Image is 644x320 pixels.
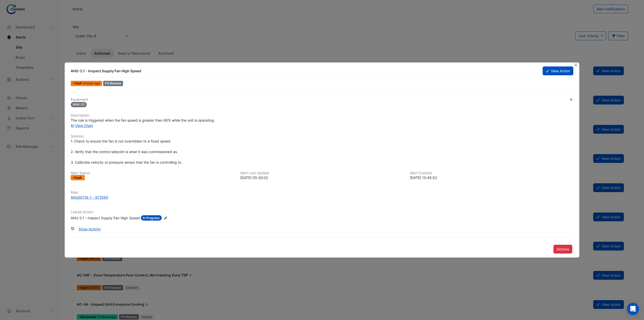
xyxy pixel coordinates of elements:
[627,303,639,315] div: Open Intercom Messenger
[240,175,404,180] div: [DATE] 05:30:02
[103,81,123,86] div: P3 Routine
[553,245,572,254] button: Archive
[71,113,573,118] h6: Description
[71,190,573,195] h6: Rule
[543,66,573,75] button: View Action
[410,171,573,175] h6: Alert Created
[71,195,108,200] div: AHU00116-1 - 972580
[71,102,87,107] span: AHU-2.1
[410,175,573,180] div: [DATE] 10:45:02
[71,171,234,175] h6: Alert Status
[71,195,573,200] a: AHU00116-1 - 972580
[74,82,83,85] span: Fault
[83,81,100,85] span: Wed 24-Sep-2025 03:30 IST
[71,97,573,102] h6: Equipment
[573,62,578,68] button: Close
[71,210,573,214] h6: Linked Action
[75,225,104,233] button: Show Activity
[71,68,537,74] div: AHU-2.1 - Inspect Supply Fan High Speed
[71,134,573,138] h6: Solution
[164,216,168,220] fa-icon: Edit Linked Action
[71,139,182,164] span: 1. Check to ensure the fan is not overridden to a fixed speed. 2. Verify that the control setpoin...
[71,215,140,221] div: AHU-2.1 - Inspect Supply Fan High Speed
[71,123,93,128] a: View Chart
[74,176,83,179] span: Fault
[240,171,404,175] h6: Alert Last Update
[141,215,162,221] span: In Progress
[71,118,215,122] span: The rule is triggered when the fan speed is greater then 90% while the unit is operating.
